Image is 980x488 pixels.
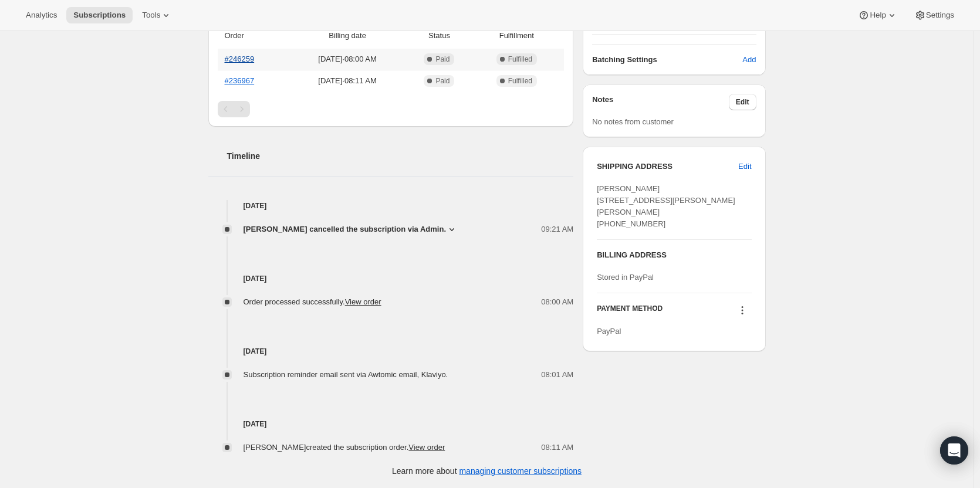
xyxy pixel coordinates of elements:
h4: [DATE] [208,418,574,430]
span: [PERSON_NAME] created the subscription order. [244,443,445,452]
span: Fulfillment [477,30,557,42]
div: Open Intercom Messenger [940,436,968,465]
nav: Pagination [218,101,565,117]
button: Edit [731,157,758,176]
span: PayPal [597,327,621,335]
span: [PERSON_NAME] [STREET_ADDRESS][PERSON_NAME][PERSON_NAME] [PHONE_NUMBER] [597,184,735,228]
span: Paid [435,76,450,86]
span: Settings [926,11,954,20]
span: Fulfilled [508,76,532,86]
span: [DATE] · 08:11 AM [293,75,403,87]
a: #236967 [225,76,255,85]
h4: [DATE] [208,200,574,212]
button: [PERSON_NAME] cancelled the subscription via Admin. [244,223,458,235]
span: Analytics [26,11,57,20]
span: Add [742,54,756,66]
span: 09:21 AM [541,223,573,235]
a: managing customer subscriptions [459,466,582,476]
a: View order [345,297,381,306]
button: Analytics [19,7,64,23]
span: Tools [142,11,160,20]
span: Stored in PayPal [597,273,654,282]
button: Edit [729,94,756,110]
span: Billing date [293,30,403,42]
span: 08:01 AM [541,369,573,381]
span: Status [409,30,469,42]
span: No notes from customer [592,117,674,126]
span: Subscriptions [73,11,126,20]
h2: Timeline [227,150,574,162]
a: View order [408,443,445,452]
span: Order processed successfully. [244,297,381,306]
h3: Notes [592,94,729,110]
h4: [DATE] [208,273,574,284]
button: Tools [135,7,179,23]
span: Edit [736,97,749,107]
a: #246259 [225,55,255,63]
span: 08:00 AM [541,296,573,308]
h6: Batching Settings [592,54,742,66]
span: 08:11 AM [541,442,573,453]
span: Help [870,11,886,20]
button: Help [851,7,904,23]
span: Subscription reminder email sent via Awtomic email, Klaviyo. [244,370,448,379]
p: Learn more about [392,465,582,477]
button: Settings [907,7,961,23]
span: Paid [435,55,450,64]
th: Order [218,23,289,49]
h4: [DATE] [208,345,574,357]
span: Fulfilled [508,55,532,64]
span: [DATE] · 08:00 AM [293,53,403,65]
button: Subscriptions [66,7,133,23]
button: Add [735,50,763,69]
h3: BILLING ADDRESS [597,249,751,261]
h3: SHIPPING ADDRESS [597,161,738,172]
span: Edit [738,161,751,172]
span: [PERSON_NAME] cancelled the subscription via Admin. [244,223,447,235]
h3: PAYMENT METHOD [597,304,663,320]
